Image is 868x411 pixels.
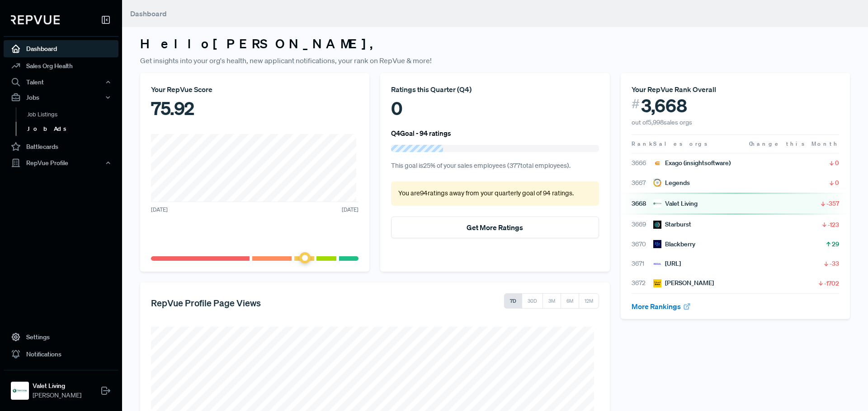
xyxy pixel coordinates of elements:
span: Rank [632,140,653,148]
div: [PERSON_NAME] [653,278,714,288]
div: Ratings this Quarter ( Q4 ) [391,84,599,95]
h3: Hello [PERSON_NAME] , [140,36,850,51]
span: 3666 [632,158,653,168]
span: 3670 [632,240,653,249]
div: Exago (insightsoftware) [653,158,731,168]
button: Get More Ratings [391,217,599,238]
button: 30D [522,293,543,309]
img: Blackberry [653,240,661,248]
img: Regal.ai [653,260,661,268]
a: Battlecards [4,138,118,155]
div: Starburst [653,220,691,229]
a: Notifications [4,346,118,363]
button: RepVue Profile [4,155,118,171]
span: -357 [826,199,839,208]
span: 3668 [632,199,653,208]
a: Job Listings [16,107,131,122]
span: 3672 [632,278,653,288]
div: Blackberry [653,240,695,249]
span: 3669 [632,220,653,229]
a: Sales Org Health [4,57,118,74]
button: 6M [561,293,579,309]
button: Jobs [4,90,118,105]
span: 3,668 [641,95,687,116]
span: -1702 [824,279,839,288]
span: Change this Month [749,140,839,148]
div: Legends [653,178,690,188]
button: 7D [504,293,522,309]
span: -33 [830,259,839,268]
p: Get insights into your org's health, new applicant notifications, your rank on RepVue & more! [140,55,850,66]
div: 75.92 [151,95,359,122]
img: Valet Living [653,199,661,208]
span: 3671 [632,259,653,268]
span: -123 [828,220,839,229]
span: [DATE] [342,206,359,214]
span: [DATE] [151,206,168,214]
img: Valet Living [13,383,27,398]
div: 0 [391,95,599,122]
p: You are 94 ratings away from your quarterly goal of 94 ratings . [398,189,591,199]
img: Legends [653,179,661,187]
span: # [632,95,640,113]
span: 0 [835,178,839,187]
span: 0 [835,158,839,167]
h5: RepVue Profile Page Views [151,297,261,308]
span: Your RepVue Rank Overall [632,85,716,94]
img: Edward Jones [653,279,661,287]
div: Valet Living [653,199,698,208]
img: RepVue [11,15,60,24]
span: Sales orgs [653,140,709,148]
p: This goal is 25 % of your sales employees ( 377 total employees). [391,161,599,171]
div: Your RepVue Score [151,84,359,95]
button: 3M [542,293,561,309]
img: Exago (insightsoftware) [653,159,661,167]
strong: Valet Living [33,381,81,391]
span: out of 5,998 sales orgs [632,118,692,126]
a: Dashboard [4,40,118,57]
button: Talent [4,74,118,90]
a: Job Ads [16,122,131,136]
span: [PERSON_NAME] [33,391,81,400]
a: Valet LivingValet Living[PERSON_NAME] [4,370,118,404]
h6: Q4 Goal - 94 ratings [391,129,451,137]
span: 29 [832,240,839,249]
span: 3667 [632,178,653,188]
img: Starburst [653,221,661,229]
div: [URL] [653,259,681,268]
button: 12M [579,293,599,309]
a: More Rankings [632,302,691,311]
span: Dashboard [130,9,167,18]
a: Settings [4,328,118,346]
